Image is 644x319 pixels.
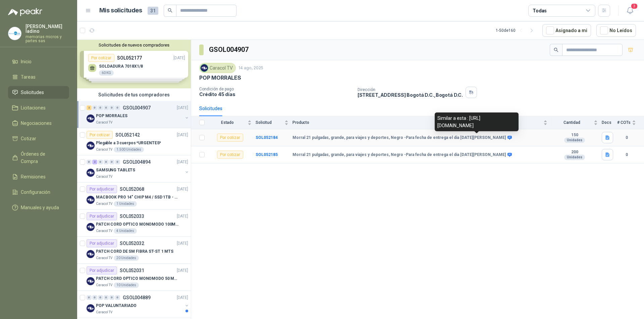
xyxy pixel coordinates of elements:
p: [DATE] [177,186,188,192]
div: Todas [533,7,547,14]
div: Por adjudicar [87,185,117,193]
div: 1.500 Unidades [114,147,144,152]
div: 0 [98,105,103,110]
a: Por adjudicarSOL052032[DATE] Company LogoPATCH CORD DE SM FIBRA ST-ST 1 MTSCaracol TV20 Unidades [77,237,191,264]
div: 0 [87,295,92,300]
button: No Leídos [596,24,636,37]
p: SAMSUNG TABLETS [96,167,135,173]
img: Company Logo [87,169,95,177]
p: [DATE] [177,132,188,138]
div: 0 [92,105,97,110]
button: Asignado a mi [542,24,591,37]
img: Company Logo [87,114,95,123]
p: [STREET_ADDRESS] Bogotá D.C. , Bogotá D.C. [358,92,463,98]
img: Company Logo [87,304,95,312]
div: 1 - 50 de 160 [496,25,537,36]
th: Cantidad [551,116,602,129]
div: 2 [87,105,92,110]
div: 0 [104,105,109,110]
p: Caracol TV [96,201,112,207]
p: Crédito 45 días [199,91,352,97]
div: 0 [87,160,92,164]
b: 0 [617,135,636,141]
div: Caracol TV [199,63,236,73]
span: Estado [209,120,246,125]
div: 0 [109,105,114,110]
a: Remisiones [8,170,69,183]
b: 0 [617,152,636,158]
div: Solicitudes [199,105,222,112]
p: POP VALUNTARIADO [96,303,137,309]
p: POP MORRALES [96,113,127,119]
div: 0 [115,295,120,300]
p: SOL052033 [120,214,144,219]
p: [DATE] [177,213,188,220]
th: Producto [292,116,551,129]
div: 20 Unidades [114,255,139,261]
div: Por adjudicar [87,266,117,274]
p: SOL052142 [115,133,140,137]
div: 10 Unidades [114,283,139,288]
p: Caracol TV [96,283,112,288]
img: Company Logo [87,277,95,285]
span: Solicitudes [21,89,44,96]
div: 0 [115,105,120,110]
a: Inicio [8,55,69,68]
span: Remisiones [21,173,46,180]
b: 200 [551,150,598,155]
div: 2 [92,160,97,164]
p: Caracol TV [96,147,112,152]
button: 3 [624,5,636,17]
p: [DATE] [177,159,188,165]
th: Estado [209,116,256,129]
div: Por cotizar [217,134,243,142]
span: Solicitud [256,120,283,125]
p: MACBOOK PRO 14" CHIP M4 / SSD 1TB - 24 GB RAM [96,194,179,201]
div: Por adjudicar [87,212,117,220]
a: Por adjudicarSOL052068[DATE] Company LogoMACBOOK PRO 14" CHIP M4 / SSD 1TB - 24 GB RAMCaracol TV1... [77,182,191,210]
p: Caracol TV [96,255,112,261]
a: Por cotizarSOL052142[DATE] Company LogoPlegable a 3 cuerpos *URGENTES*Caracol TV1.500 Unidades [77,128,191,155]
p: SOL052068 [120,187,144,191]
span: Cotizar [21,135,36,142]
a: 0 0 0 0 0 0 GSOL004889[DATE] Company LogoPOP VALUNTARIADOCaracol TV [87,294,190,315]
p: [DATE] [177,295,188,301]
img: Company Logo [87,196,95,204]
a: 2 0 0 0 0 0 GSOL004907[DATE] Company LogoPOP MORRALESCaracol TV [87,104,190,125]
div: Por cotizar [217,151,243,159]
b: Morral 21 pulgadas, grande, para viajes y deportes, Negro -Para fecha de entrega el dia [DATE][PE... [292,152,506,158]
img: Company Logo [87,142,95,150]
span: Cantidad [551,120,592,125]
span: Configuración [21,188,50,196]
a: Por adjudicarSOL052033[DATE] Company LogoPATCH CORD OPTICO MONOMODO 100MTSCaracol TV4 Unidades [77,210,191,237]
span: Manuales y ayuda [21,204,59,211]
div: Por cotizar [87,131,113,139]
img: Company Logo [87,223,95,231]
div: 0 [109,295,114,300]
a: SOL052185 [256,152,278,157]
h3: GSOL004907 [209,45,250,55]
a: Tareas [8,71,69,83]
img: Logo peakr [8,8,42,16]
p: GSOL004894 [123,160,151,164]
div: Unidades [564,155,585,160]
div: 4 Unidades [114,228,137,234]
p: PATCH CORD DE SM FIBRA ST-ST 1 MTS [96,248,173,255]
a: 0 2 0 0 0 0 GSOL004894[DATE] Company LogoSAMSUNG TABLETSCaracol TV [87,158,190,179]
th: Solicitud [256,116,292,129]
span: Producto [292,120,542,125]
p: [DATE] [177,267,188,274]
p: Caracol TV [96,310,112,315]
p: PATCH CORD OPTICO MONOMODO 50 MTS [96,275,179,282]
p: PATCH CORD OPTICO MONOMODO 100MTS [96,221,179,228]
span: 31 [148,7,158,15]
a: Por adjudicarSOL052031[DATE] Company LogoPATCH CORD OPTICO MONOMODO 50 MTSCaracol TV10 Unidades [77,264,191,291]
p: Caracol TV [96,228,112,234]
a: SOL052184 [256,135,278,140]
p: POP MORRALES [199,74,241,81]
p: memorias micros y partes sas [25,35,69,43]
p: Caracol TV [96,120,112,125]
div: 0 [104,160,109,164]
